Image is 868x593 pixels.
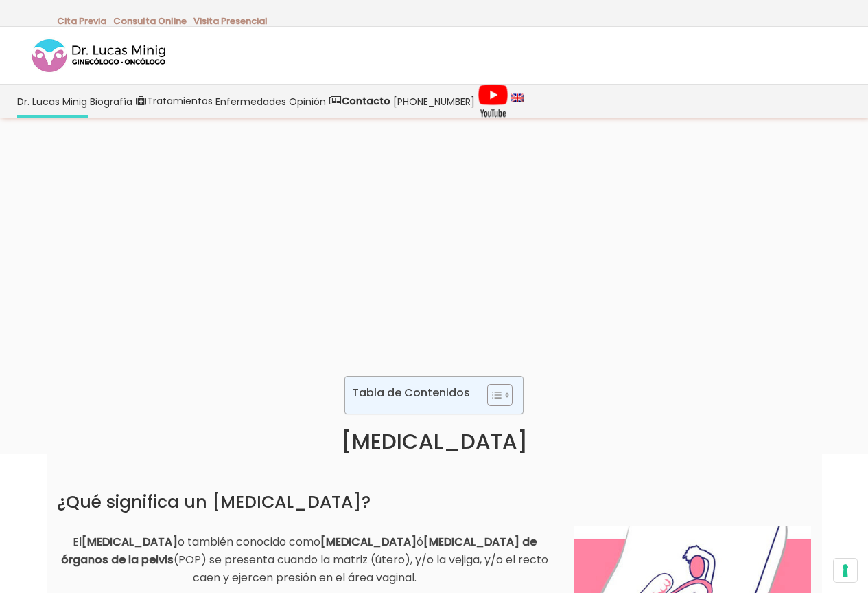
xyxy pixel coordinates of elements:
span: [PHONE_NUMBER] [393,93,475,109]
a: Contacto [327,85,392,118]
span: Opinión [289,93,326,109]
a: [PHONE_NUMBER] [392,85,476,118]
img: language english [511,93,524,102]
p: Tabla de Contenidos [352,385,470,401]
a: Enfermedades [214,85,288,118]
strong: [MEDICAL_DATA] [320,534,417,550]
a: Dr. Lucas Minig [16,85,89,118]
a: Opinión [288,85,327,118]
a: language english [510,85,525,118]
a: Toggle Table of Content [477,383,509,407]
img: Videos Youtube Ginecología [478,84,508,118]
span: Tratamientos [147,93,213,109]
p: - [57,12,111,30]
a: Tratamientos [134,85,214,118]
span: Dr. Lucas Minig [17,93,87,109]
p: El o también conocido como ó (POP) se presenta cuando la matriz (útero), y/o la vejiga, y/o el re... [57,533,553,587]
p: - [113,12,191,30]
a: Biografía [89,85,134,118]
a: Videos Youtube Ginecología [476,85,510,118]
span: Biografía [90,93,132,109]
button: Sus preferencias de consentimiento para tecnologías de seguimiento [834,559,857,582]
a: Consulta Online [113,14,187,27]
span: Enfermedades [215,93,286,109]
h2: ¿Qué significa un [MEDICAL_DATA]? [57,492,812,513]
strong: [MEDICAL_DATA] [82,534,178,550]
a: Cita Previa [57,14,106,27]
a: Visita Presencial [193,14,268,27]
strong: Contacto [342,94,390,108]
